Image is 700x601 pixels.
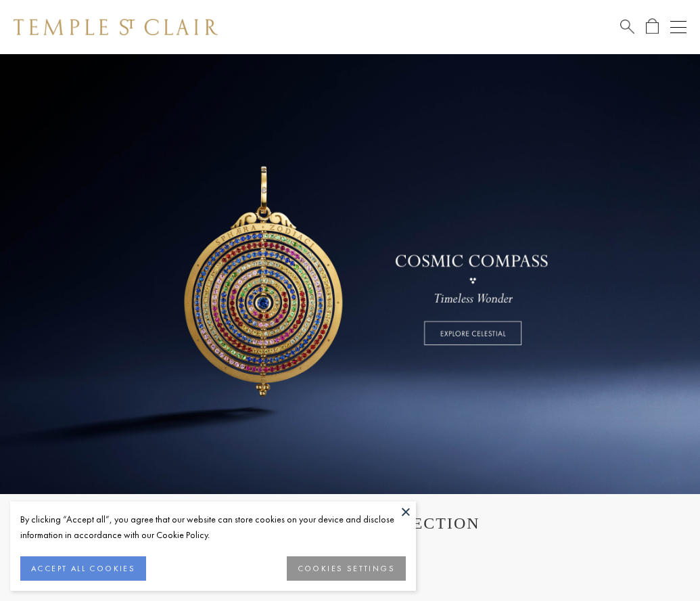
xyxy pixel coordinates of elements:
a: Search [620,18,634,35]
img: Temple St. Clair [14,19,218,35]
button: ACCEPT ALL COOKIES [20,556,146,581]
button: Open navigation [670,19,686,35]
button: COOKIES SETTINGS [287,556,406,581]
a: Open Shopping Bag [646,18,659,35]
div: By clicking “Accept all”, you agree that our website can store cookies on your device and disclos... [20,512,406,543]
